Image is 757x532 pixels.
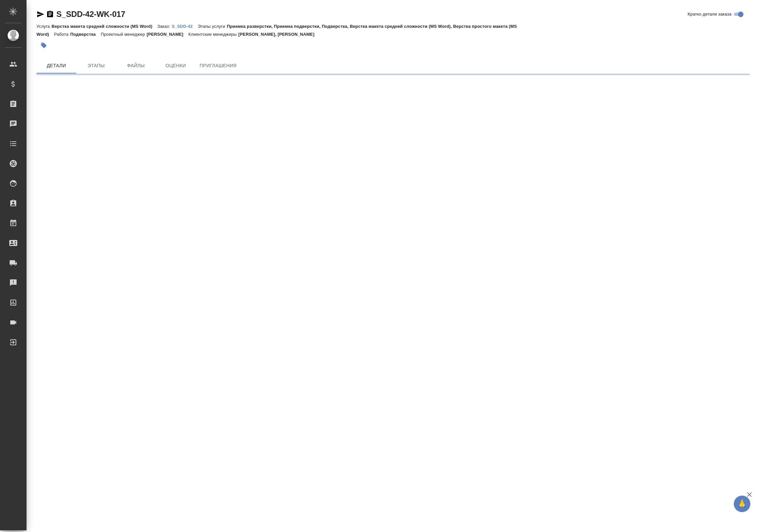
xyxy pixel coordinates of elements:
[54,32,70,37] p: Работа
[188,32,238,37] p: Клиентские менеджеры
[51,24,157,29] p: Верстка макета средней сложности (MS Word)
[46,10,54,18] button: Скопировать ссылку
[734,496,750,512] button: 🙏
[120,62,152,70] span: Файлы
[36,10,44,18] button: Скопировать ссылку для ЯМессенджера
[147,32,188,37] p: [PERSON_NAME]
[172,23,198,29] a: S_SDD-42
[80,62,112,70] span: Этапы
[238,32,319,37] p: [PERSON_NAME], [PERSON_NAME]
[160,62,192,70] span: Оценки
[36,24,51,29] p: Услуга
[198,24,227,29] p: Этапы услуги
[172,24,198,29] p: S_SDD-42
[36,38,51,53] button: Добавить тэг
[56,10,125,19] a: S_SDD-42-WK-017
[157,24,171,29] p: Заказ:
[101,32,147,37] p: Проектный менеджер
[688,11,731,18] span: Кратко детали заказа
[736,497,748,511] span: 🙏
[40,62,72,70] span: Детали
[70,32,101,37] p: Подверстка
[200,62,237,70] span: Приглашения
[36,24,517,37] p: Приемка разверстки, Приемка подверстки, Подверстка, Верстка макета средней сложности (MS Word), В...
